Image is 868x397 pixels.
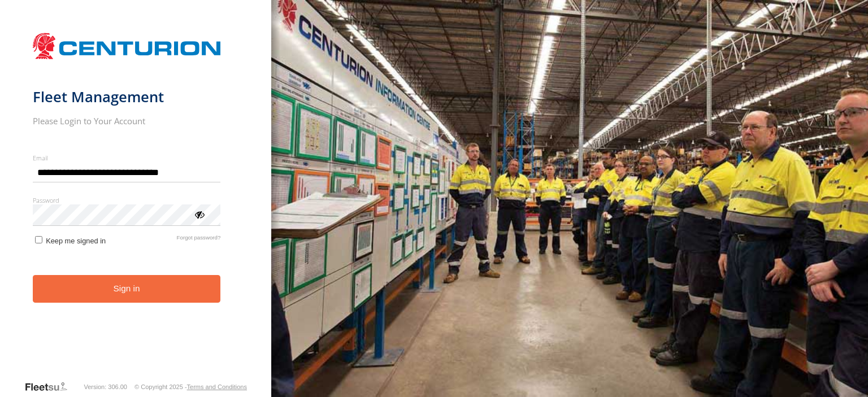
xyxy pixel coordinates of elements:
h1: Fleet Management [33,88,221,106]
div: ViewPassword [193,208,205,220]
h2: Please Login to Your Account [33,115,221,126]
label: Password [33,196,221,204]
span: Keep me signed in [46,237,106,245]
button: Sign in [33,275,221,303]
div: © Copyright 2025 - [134,383,247,390]
label: Email [33,154,221,162]
div: Version: 306.00 [84,383,127,390]
img: Centurion Transport [33,32,221,60]
a: Forgot password? [177,234,221,245]
a: Terms and Conditions [187,383,247,390]
input: Keep me signed in [35,236,42,243]
form: main [33,27,239,380]
a: Visit our Website [24,381,76,392]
